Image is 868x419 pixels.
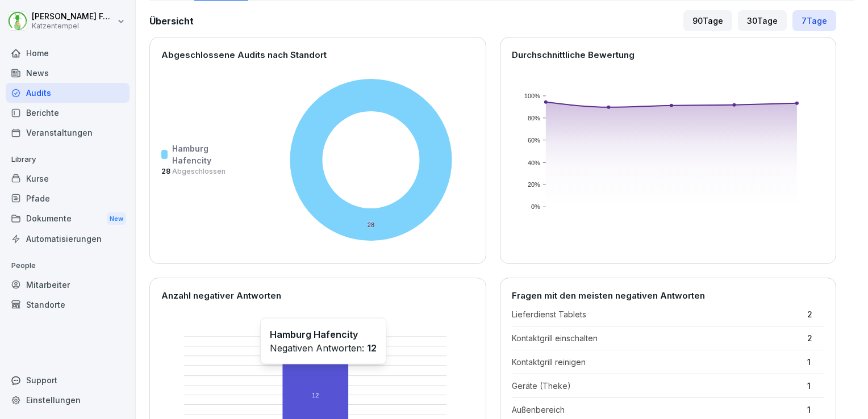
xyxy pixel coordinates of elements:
p: 28 [161,166,226,177]
a: Einstellungen [6,390,130,410]
div: 90 Tage [683,10,732,31]
p: Anzahl negativer Antworten [161,290,474,303]
p: Durchschnittliche Bewertung [512,49,825,62]
p: 2 [807,308,824,320]
p: Kontaktgrill einschalten [512,332,802,344]
p: Hamburg Hafencity [172,143,226,166]
text: 20% [527,182,540,188]
text: 40% [527,160,540,166]
p: 2 [807,332,824,344]
h2: Übersicht [149,14,194,28]
p: Fragen mit den meisten negativen Antworten [512,290,825,303]
a: Home [6,43,130,63]
p: People [6,257,130,275]
a: News [6,63,130,83]
div: Dokumente [6,208,130,229]
p: Geräte (Theke) [512,380,802,392]
div: 7 Tage [792,10,836,31]
a: DokumenteNew [6,208,130,229]
p: 1 [807,380,824,392]
a: Pfade [6,188,130,208]
text: 0% [531,204,540,211]
p: Library [6,150,130,169]
div: Support [6,370,130,390]
span: Abgeschlossen [170,167,226,175]
p: Lieferdienst Tablets [512,308,802,320]
text: 100% [524,93,540,99]
p: 1 [807,356,824,368]
a: Standorte [6,295,130,315]
p: Katzentempel [32,22,115,30]
div: 30 Tage [738,10,787,31]
a: Kurse [6,169,130,188]
text: 60% [527,137,540,144]
a: Berichte [6,103,130,123]
div: New [107,212,126,225]
a: Audits [6,83,130,103]
p: 1 [807,404,824,416]
a: Mitarbeiter [6,275,130,295]
p: [PERSON_NAME] Felten [32,12,115,22]
p: Kontaktgrill reinigen [512,356,802,368]
p: Außenbereich [512,404,802,416]
text: 80% [527,115,540,121]
p: Abgeschlossene Audits nach Standort [161,49,474,62]
a: Veranstaltungen [6,123,130,143]
a: Automatisierungen [6,229,130,249]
